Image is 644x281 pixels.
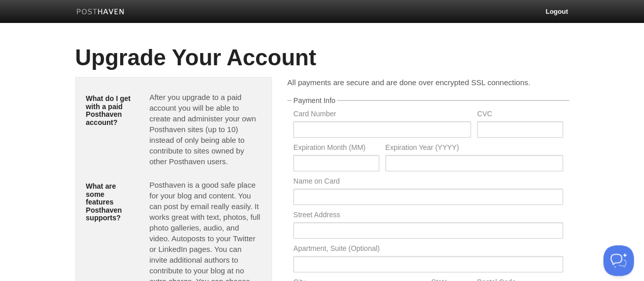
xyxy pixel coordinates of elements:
[76,9,125,16] img: Posthaven-bar
[86,95,134,126] h5: What do I get with a paid Posthaven account?
[603,245,634,276] iframe: Help Scout Beacon - Open
[75,45,569,70] h1: Upgrade Your Account
[287,77,569,88] p: All payments are secure and are done over encrypted SSL connections.
[86,183,134,222] h5: What are some features Posthaven supports?
[293,110,471,120] label: Card Number
[477,110,563,120] label: CVC
[149,92,261,167] p: After you upgrade to a paid account you will be able to create and administer your own Posthaven ...
[292,97,337,104] legend: Payment Info
[293,211,563,221] label: Street Address
[293,245,563,254] label: Apartment, Suite (Optional)
[293,144,379,154] label: Expiration Month (MM)
[385,144,563,154] label: Expiration Year (YYYY)
[293,177,563,187] label: Name on Card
